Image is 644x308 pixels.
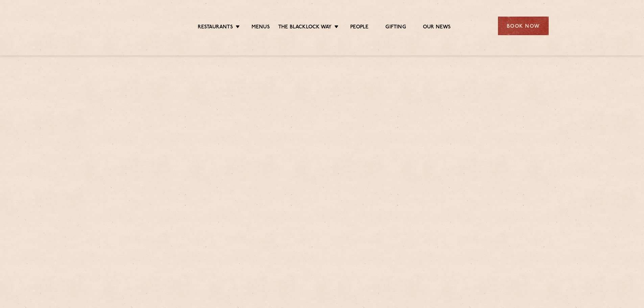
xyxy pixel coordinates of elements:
[498,17,549,35] div: Book Now
[96,6,154,45] img: svg%3E
[423,24,451,31] a: Our News
[350,24,368,31] a: People
[252,24,270,31] a: Menus
[385,24,406,31] a: Gifting
[278,24,332,31] a: The Blacklock Way
[198,24,233,31] a: Restaurants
